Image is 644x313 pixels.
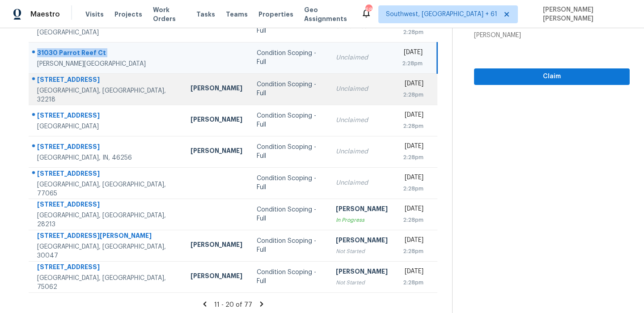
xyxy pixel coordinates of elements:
[365,5,372,14] div: 689
[37,262,176,274] div: [STREET_ADDRESS]
[37,28,176,37] div: [GEOGRAPHIC_DATA]
[257,174,322,192] div: Condition Scoping - Full
[114,10,142,19] span: Projects
[37,59,176,68] div: [PERSON_NAME][GEOGRAPHIC_DATA]
[481,71,623,82] span: Claim
[474,31,535,40] div: [PERSON_NAME]
[402,122,424,131] div: 2:28pm
[402,216,424,224] div: 2:28pm
[402,59,423,68] div: 2:28pm
[402,90,424,99] div: 2:28pm
[191,115,242,126] div: [PERSON_NAME]
[191,271,242,283] div: [PERSON_NAME]
[257,268,322,286] div: Condition Scoping - Full
[257,80,322,98] div: Condition Scoping - Full
[37,86,176,104] div: [GEOGRAPHIC_DATA], [GEOGRAPHIC_DATA], 32218
[37,111,176,122] div: [STREET_ADDRESS]
[336,53,388,62] div: Unclaimed
[37,75,176,86] div: [STREET_ADDRESS]
[402,110,424,122] div: [DATE]
[474,68,630,85] button: Claim
[336,116,388,125] div: Unclaimed
[336,204,388,216] div: [PERSON_NAME]
[196,11,215,17] span: Tasks
[191,84,242,95] div: [PERSON_NAME]
[402,267,424,278] div: [DATE]
[402,142,424,153] div: [DATE]
[402,48,423,59] div: [DATE]
[257,143,322,161] div: Condition Scoping - Full
[258,10,293,19] span: Properties
[214,302,252,308] span: 11 - 20 of 77
[402,278,424,287] div: 2:28pm
[402,153,424,162] div: 2:28pm
[336,147,388,156] div: Unclaimed
[402,236,424,247] div: [DATE]
[85,10,104,19] span: Visits
[37,200,176,211] div: [STREET_ADDRESS]
[402,28,424,37] div: 2:28pm
[37,211,176,229] div: [GEOGRAPHIC_DATA], [GEOGRAPHIC_DATA], 28213
[336,236,388,247] div: [PERSON_NAME]
[37,274,176,292] div: [GEOGRAPHIC_DATA], [GEOGRAPHIC_DATA], 75062
[402,79,424,90] div: [DATE]
[226,10,248,19] span: Teams
[37,142,176,153] div: [STREET_ADDRESS]
[336,216,388,224] div: In Progress
[336,178,388,187] div: Unclaimed
[402,204,424,216] div: [DATE]
[402,173,424,184] div: [DATE]
[37,153,176,162] div: [GEOGRAPHIC_DATA], IN, 46256
[153,5,186,23] span: Work Orders
[336,247,388,256] div: Not Started
[257,49,322,67] div: Condition Scoping - Full
[304,5,351,23] span: Geo Assignments
[539,5,631,23] span: [PERSON_NAME] [PERSON_NAME]
[37,48,176,59] div: 31030 Parrot Reef Ct
[402,247,424,256] div: 2:28pm
[37,169,176,180] div: [STREET_ADDRESS]
[37,242,176,260] div: [GEOGRAPHIC_DATA], [GEOGRAPHIC_DATA], 30047
[30,10,60,19] span: Maestro
[37,231,176,242] div: [STREET_ADDRESS][PERSON_NAME]
[336,278,388,287] div: Not Started
[191,146,242,157] div: [PERSON_NAME]
[37,180,176,198] div: [GEOGRAPHIC_DATA], [GEOGRAPHIC_DATA], 77065
[257,111,322,129] div: Condition Scoping - Full
[191,240,242,251] div: [PERSON_NAME]
[37,122,176,131] div: [GEOGRAPHIC_DATA]
[336,267,388,278] div: [PERSON_NAME]
[386,10,497,19] span: Southwest, [GEOGRAPHIC_DATA] + 61
[257,205,322,223] div: Condition Scoping - Full
[336,85,388,93] div: Unclaimed
[402,184,424,193] div: 2:28pm
[257,237,322,254] div: Condition Scoping - Full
